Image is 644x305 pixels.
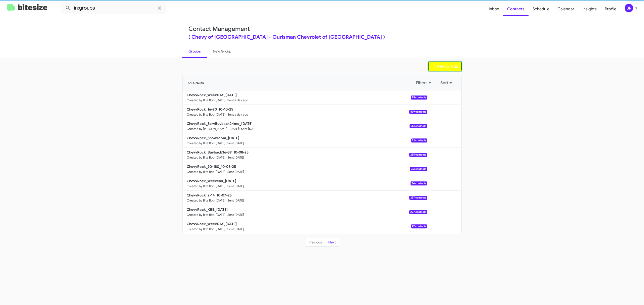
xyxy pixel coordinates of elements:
[409,153,427,157] span: 255 contacts
[188,35,456,40] div: ( Chevy of [GEOGRAPHIC_DATA] - Ourisman Chevrolet of [GEOGRAPHIC_DATA] )
[485,2,503,16] a: Inbox
[187,227,225,231] small: Created by Bite Bot · [DATE]
[503,2,529,16] a: Contacts
[183,176,427,191] a: ChevyRock_Weekend_[DATE]Created by Bite Bot · [DATE]• Sent [DATE]34 contacts
[620,4,638,12] button: BR
[325,238,339,247] button: Next
[187,198,225,202] small: Created by Bite Bot · [DATE]
[625,4,633,12] div: BR
[183,148,427,162] a: ChevyRock_Buyback36-39_10-08-25Created by Bite Bot · [DATE]• Sent [DATE]255 contacts
[183,191,427,205] a: ChevyRock_2-14_10-07-25Created by Bite Bot · [DATE]• Sent [DATE]237 contacts
[61,2,167,14] input: Search
[183,162,427,176] a: ChevyRock_90-180_10-08-25Created by Bite Bot · [DATE]• Sent [DATE]261 contacts
[578,2,601,16] a: Insights
[553,2,578,16] a: Calendar
[187,179,236,183] b: ChevyRock_Weekend_[DATE]
[225,198,244,202] small: • Sent [DATE]
[239,127,258,131] small: • Sent [DATE]
[187,156,225,160] small: Created by Bite Bot · [DATE]
[187,136,239,140] b: ChevyRock_Showroom_[DATE]
[529,2,553,16] a: Schedule
[187,213,225,217] small: Created by Bite Bot · [DATE]
[182,45,207,58] a: Groups
[225,213,244,217] small: • Sent [DATE]
[410,124,427,128] span: 551 contacts
[413,78,435,87] button: Filters
[601,2,620,16] a: Profile
[187,207,228,212] b: ChevyRock_KBB_[DATE]
[411,181,427,185] span: 34 contacts
[183,119,427,133] a: ChevyRock_ServBuyback24mo_[DATE]Created by [PERSON_NAME] · [DATE]• Sent [DATE]551 contacts
[187,98,225,102] small: Created by Bite Bot · [DATE]
[187,107,233,112] b: ChevyRock_16-90_10-10-25
[411,224,427,228] span: 22 contacts
[225,184,244,188] small: • Sent [DATE]
[409,110,427,114] span: 829 contacts
[411,95,427,99] span: 25 contacts
[225,156,244,160] small: • Sent [DATE]
[187,164,236,169] b: ChevyRock_90-180_10-08-25
[225,113,248,117] small: • Sent a day ago
[187,93,237,97] b: ChevyRock_WeekDAY_[DATE]
[187,121,253,126] b: ChevyRock_ServBuyback24mo_[DATE]
[409,210,427,214] span: 297 contacts
[188,81,204,85] span: 778 Groups
[187,222,237,226] b: ChevyRock_WeekDAY_[DATE]
[207,45,237,58] a: New Group
[183,133,427,148] a: ChevyRock_Showroom_[DATE]Created by Bite Bot · [DATE]• Sent [DATE]21 contacts
[225,170,244,174] small: • Sent [DATE]
[187,150,249,155] b: ChevyRock_Buyback36-39_10-08-25
[183,219,427,234] a: ChevyRock_WeekDAY_[DATE]Created by Bite Bot · [DATE]• Sent [DATE]22 contacts
[409,196,427,200] span: 237 contacts
[187,170,225,174] small: Created by Bite Bot · [DATE]
[183,90,427,105] a: ChevyRock_WeekDAY_[DATE]Created by Bite Bot · [DATE]• Sent a day ago25 contacts
[225,141,244,145] small: • Sent [DATE]
[225,227,244,231] small: • Sent [DATE]
[188,25,250,33] a: Contact Management
[187,184,225,188] small: Created by Bite Bot · [DATE]
[183,205,427,219] a: ChevyRock_KBB_[DATE]Created by Bite Bot · [DATE]• Sent [DATE]297 contacts
[437,78,456,87] button: Sort
[187,193,232,197] b: ChevyRock_2-14_10-07-25
[187,113,225,117] small: Created by Bite Bot · [DATE]
[428,62,462,71] button: New Group
[410,167,427,171] span: 261 contacts
[187,127,239,131] small: Created by [PERSON_NAME] · [DATE]
[183,105,427,119] a: ChevyRock_16-90_10-10-25Created by Bite Bot · [DATE]• Sent a day ago829 contacts
[225,98,248,102] small: • Sent a day ago
[411,138,427,142] span: 21 contacts
[187,141,225,145] small: Created by Bite Bot · [DATE]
